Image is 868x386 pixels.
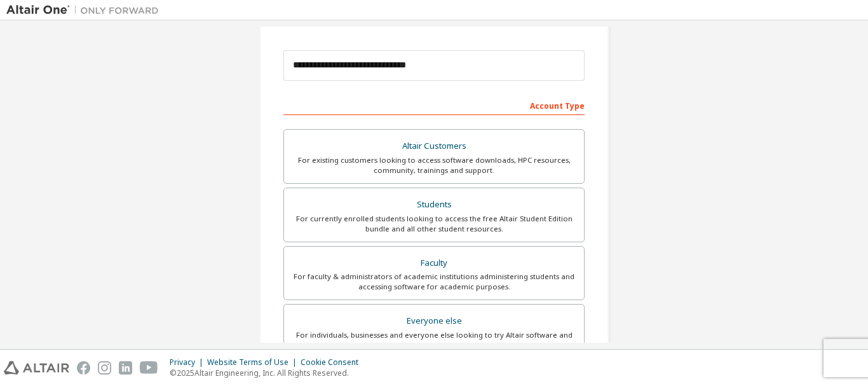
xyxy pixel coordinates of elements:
img: linkedin.svg [119,361,132,375]
img: Altair One [6,4,165,17]
div: For individuals, businesses and everyone else looking to try Altair software and explore our prod... [292,330,576,350]
div: Everyone else [292,312,576,330]
div: Altair Customers [292,137,576,155]
p: © 2025 Altair Engineering, Inc. All Rights Reserved. [170,368,366,378]
div: For existing customers looking to access software downloads, HPC resources, community, trainings ... [292,155,576,176]
img: instagram.svg [98,361,111,375]
div: Website Terms of Use [207,357,301,368]
div: For faculty & administrators of academic institutions administering students and accessing softwa... [292,272,576,292]
div: Faculty [292,254,576,272]
div: Account Type [283,95,585,115]
div: For currently enrolled students looking to access the free Altair Student Edition bundle and all ... [292,214,576,234]
div: Students [292,196,576,214]
img: youtube.svg [140,361,158,375]
div: Cookie Consent [301,357,366,368]
img: facebook.svg [77,361,90,375]
img: altair_logo.svg [4,361,69,375]
div: Privacy [170,357,207,368]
